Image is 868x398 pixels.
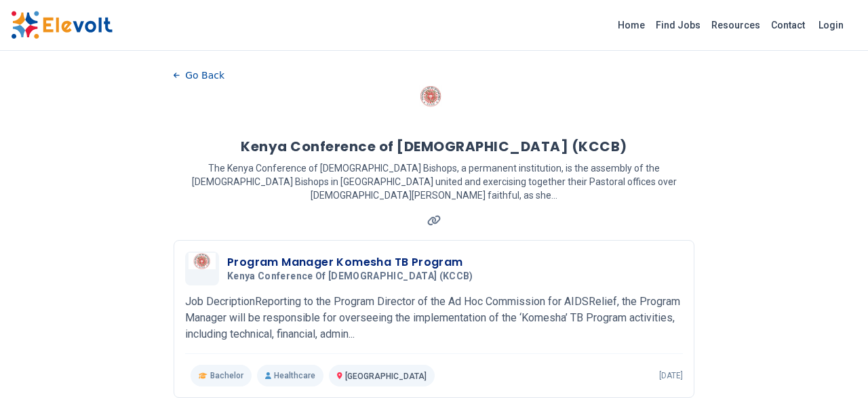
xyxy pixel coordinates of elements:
[227,271,473,283] span: Kenya Conference of [DEMOGRAPHIC_DATA] (KCCB)
[414,85,448,126] img: Kenya Conference of Catholic Bishops (KCCB)
[185,294,683,342] p: Job DecriptionReporting to the Program Director of the Ad Hoc Commission for AIDSRelief, the Prog...
[241,137,627,156] h1: Kenya Conference of [DEMOGRAPHIC_DATA] (KCCB)
[210,370,243,381] span: Bachelor
[800,333,868,398] iframe: Chat Widget
[227,254,479,271] h3: Program Manager Komesha TB Program
[706,14,766,36] a: Resources
[257,365,323,386] p: Healthcare
[189,253,216,285] img: Kenya Conference of Catholic Bishops (KCCB)
[810,12,852,39] a: Login
[650,14,706,36] a: Find Jobs
[345,372,427,381] span: [GEOGRAPHIC_DATA]
[174,161,694,202] p: The Kenya Conference of [DEMOGRAPHIC_DATA] Bishops, a permanent institution, is the assembly of t...
[766,14,810,36] a: Contact
[659,370,683,381] p: [DATE]
[612,14,650,36] a: Home
[11,11,113,39] img: Elevolt
[174,65,224,85] button: Go Back
[185,252,683,386] a: Kenya Conference of Catholic Bishops (KCCB)Program Manager Komesha TB ProgramKenya Conference of ...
